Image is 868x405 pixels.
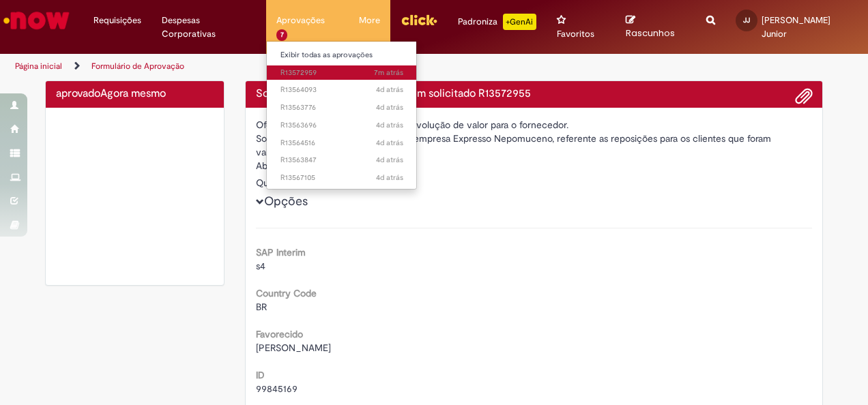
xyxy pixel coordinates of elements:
[374,67,403,78] time: 29/09/2025 15:16:49
[374,67,403,78] span: 7m atrás
[100,87,166,100] span: Agora mesmo
[376,138,403,148] span: 4d atrás
[256,176,813,190] div: Quantidade 1
[280,120,403,131] span: R13563696
[267,65,417,80] a: Aberto R13572959 :
[91,61,184,72] a: Formulário de Aprovação
[267,48,417,63] a: Exibir todas as aprovações
[267,118,417,133] a: Aberto R13563696 :
[162,14,256,41] span: Despesas Corporativas
[100,87,166,100] time: 29/09/2025 15:23:44
[376,85,403,95] span: 4d atrás
[256,382,298,395] span: 99845169
[376,85,403,95] time: 25/09/2025 20:09:50
[376,172,403,183] time: 25/09/2025 19:37:24
[458,14,536,30] div: Padroniza
[626,14,686,40] a: Rascunhos
[267,170,417,185] a: Aberto R13567105 :
[503,14,536,30] p: +GenAi
[376,120,403,130] time: 25/09/2025 20:00:52
[256,301,267,313] span: BR
[401,10,437,30] img: click_logo_yellow_360x200.png
[10,54,568,79] ul: Trilhas de página
[256,88,813,100] h4: Solicitação de aprovação para Item solicitado R13572955
[266,41,417,190] ul: Aprovações
[762,14,830,40] span: [PERSON_NAME] Junior
[280,172,403,183] span: R13567105
[267,82,417,97] a: Aberto R13564093 :
[280,155,403,166] span: R13563847
[376,155,403,165] time: 25/09/2025 19:40:07
[626,27,675,40] span: Rascunhos
[256,159,813,176] div: [PERSON_NAME]
[256,159,302,172] label: Aberto por
[376,172,403,183] span: 4d atrás
[256,118,813,132] div: Oferta destinada para Abatimento/Devolução de valor para o fornecedor.
[267,100,417,115] a: Aberto R13563776 :
[376,120,403,130] span: 4d atrás
[376,138,403,148] time: 25/09/2025 19:51:55
[93,14,141,27] span: Requisições
[256,287,317,299] b: Country Code
[359,14,380,27] span: More
[280,138,403,149] span: R13564516
[256,342,331,354] span: [PERSON_NAME]
[256,328,303,340] b: Favorecido
[56,88,214,100] h4: aprovado
[256,369,265,381] b: ID
[557,27,594,41] span: Favoritos
[743,16,750,25] span: JJ
[376,155,403,165] span: 4d atrás
[256,132,813,159] div: Solicito o encontro de contas com a empresa Expresso Nepomuceno, referente as reposições para os ...
[267,136,417,151] a: Aberto R13564516 :
[280,67,403,78] span: R13572959
[276,14,325,27] span: Aprovações
[15,61,62,72] a: Página inicial
[256,260,265,272] span: s4
[376,102,403,112] time: 25/09/2025 20:09:31
[1,7,72,34] img: ServiceNow
[56,118,214,275] img: sucesso_1.gif
[267,153,417,168] a: Aberto R13563847 :
[256,246,306,258] b: SAP Interim
[276,29,288,41] span: 7
[280,85,403,95] span: R13564093
[376,102,403,112] span: 4d atrás
[280,102,403,113] span: R13563776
